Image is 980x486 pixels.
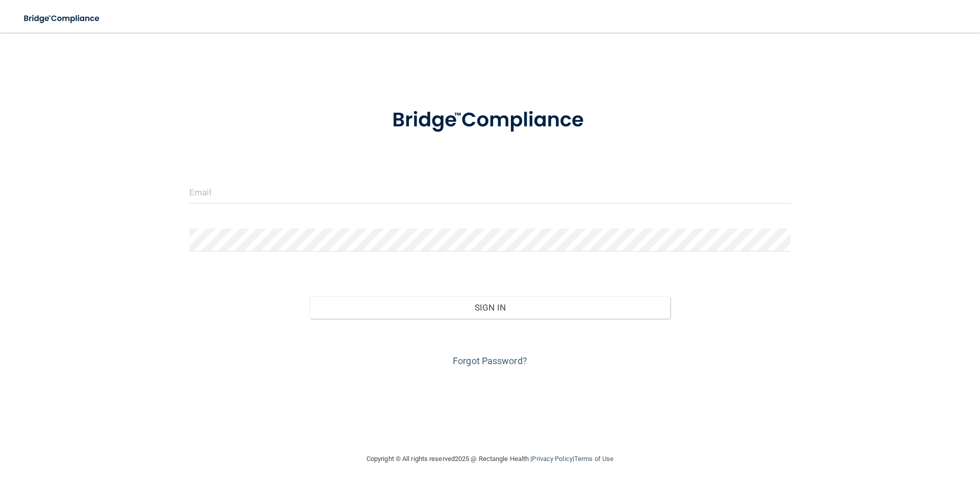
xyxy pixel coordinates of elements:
[15,8,109,29] img: bridge_compliance_login_screen.278c3ca4.svg
[304,443,676,475] div: Copyright © All rights reserved 2025 @ Rectangle Health | |
[371,94,609,147] img: bridge_compliance_login_screen.278c3ca4.svg
[574,455,614,463] a: Terms of Use
[532,455,572,463] a: Privacy Policy
[310,296,671,319] button: Sign In
[453,355,527,366] a: Forgot Password?
[189,181,791,203] input: Email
